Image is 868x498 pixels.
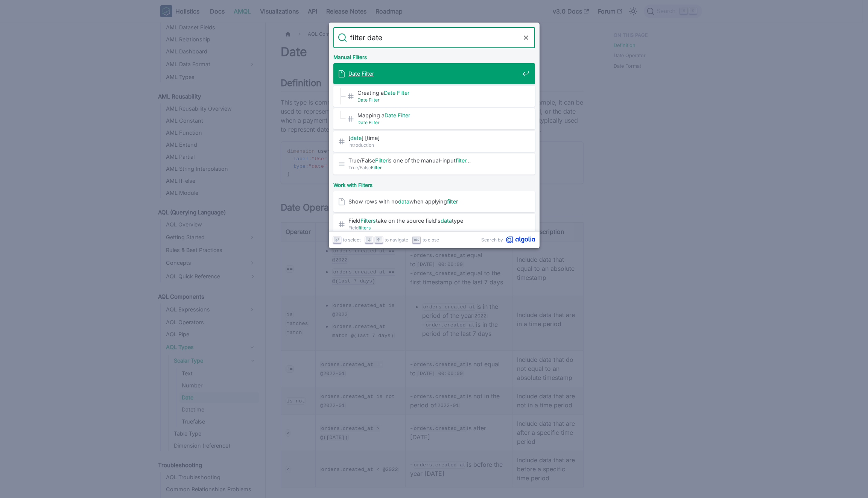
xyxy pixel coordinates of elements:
mark: Date [348,70,360,77]
div: Work with Filters [332,176,537,191]
svg: Algolia [506,236,535,243]
button: Clear the query [521,33,531,42]
svg: Escape key [414,237,420,243]
a: Show rows with nodatawhen applyingfilter [333,191,535,212]
mark: Filter [362,70,374,77]
mark: Filter [375,157,388,164]
mark: Filter [371,165,382,170]
a: Creating aDate Filter​Date Filter [333,86,535,107]
div: Manual Filters [332,48,537,63]
span: Search by [481,236,503,243]
mark: Filter [397,90,409,96]
mark: data [398,198,409,205]
span: Field take on the source field's type​ [348,217,519,224]
mark: filter [456,157,466,164]
mark: Filter [369,120,380,125]
mark: Date [385,112,396,118]
span: Creating a ​ [357,89,519,96]
svg: Enter key [334,237,340,243]
a: [date] [time]Introduction [333,131,535,152]
mark: filters [359,225,371,231]
mark: Date [357,120,368,125]
mark: Date [357,97,368,103]
span: to navigate [385,236,408,243]
span: [ ] [time] [348,134,519,141]
span: True/False [348,164,519,171]
span: Show rows with no when applying [348,198,519,205]
mark: Filter [369,97,380,103]
span: Introduction [348,141,519,149]
mark: filter [447,198,458,205]
a: Date Filter [333,63,535,84]
mark: Date [384,90,395,96]
mark: Filters [360,217,376,224]
svg: Arrow up [376,237,382,243]
span: Field [348,224,519,231]
a: True/FalseFilteris one of the manual-inputfilter…True/FalseFilter [333,153,535,175]
a: Mapping aDate Filter​Date Filter [333,108,535,129]
a: FieldFilterstake on the source field'sdatatype​Fieldfilters [333,214,535,235]
span: to select [343,236,361,243]
mark: date [350,135,362,141]
input: Search docs [347,27,521,48]
span: Mapping a ​ [357,112,519,119]
span: True/False is one of the manual-input … [348,157,519,164]
a: Search byAlgolia [481,236,535,243]
mark: data [441,217,452,224]
span: to close [423,236,439,243]
mark: Filter [398,112,410,118]
svg: Arrow down [366,237,372,243]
